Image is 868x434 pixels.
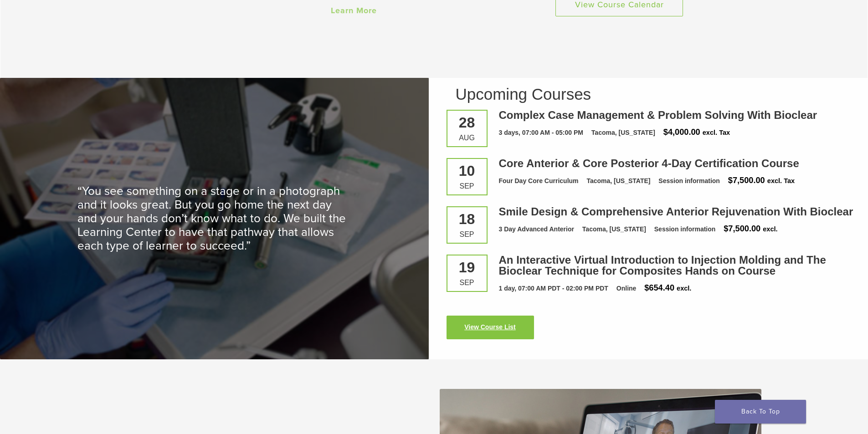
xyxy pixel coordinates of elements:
[454,279,480,286] div: Sep
[499,205,853,218] a: Smile Design & Comprehensive Anterior Rejuvenation With Bioclear
[499,225,574,234] div: 3 Day Advanced Anterior
[499,157,799,169] a: Core Anterior & Core Posterior 4-Day Certification Course
[591,128,655,138] div: Tacoma, [US_STATE]
[499,284,608,293] div: 1 day, 07:00 AM PDT - 02:00 PM PDT
[499,254,826,277] a: An Interactive Virtual Introduction to Injection Molding and The Bioclear Technique for Composite...
[454,231,480,238] div: Sep
[763,225,777,233] span: excl.
[703,129,730,136] span: excl. Tax
[454,183,480,190] div: Sep
[724,224,760,233] span: $7,500.00
[454,212,480,226] div: 18
[331,5,377,15] a: Learn More
[644,283,674,292] span: $654.40
[715,400,806,424] a: Back To Top
[454,134,480,142] div: Aug
[77,184,351,253] p: “You see something on a stage or in a photograph and it looks great. But you go home the next day...
[582,225,646,234] div: Tacoma, [US_STATE]
[456,86,853,102] h2: Upcoming Courses
[586,176,650,186] div: Tacoma, [US_STATE]
[454,260,480,275] div: 19
[454,163,480,178] div: 10
[499,128,583,138] div: 3 days, 07:00 AM - 05:00 PM
[767,177,795,184] span: excl. Tax
[616,284,637,293] div: Online
[499,109,817,121] a: Complex Case Management & Problem Solving With Bioclear
[658,176,720,186] div: Session information
[454,115,480,130] div: 28
[728,176,765,185] span: $7,500.00
[499,176,579,186] div: Four Day Core Curriculum
[663,128,700,137] span: $4,000.00
[447,316,534,339] a: View Course List
[654,225,716,234] div: Session information
[677,285,691,292] span: excl.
